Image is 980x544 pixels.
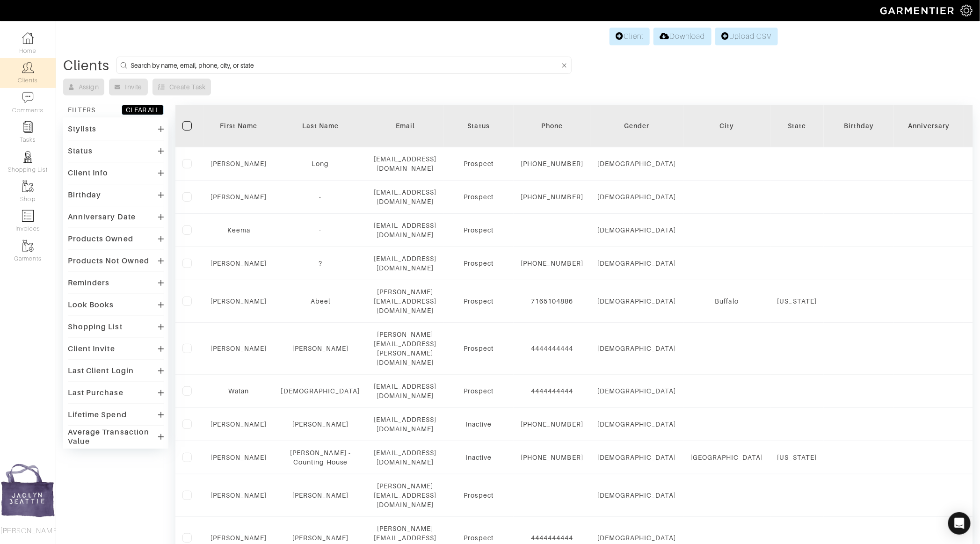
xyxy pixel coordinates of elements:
[590,105,683,147] th: Toggle SortBy
[274,105,367,147] th: Toggle SortBy
[319,260,322,267] a: ?
[597,225,676,235] div: [DEMOGRAPHIC_DATA]
[374,415,437,434] div: [EMAIL_ADDRESS][DOMAIN_NAME]
[597,420,676,429] div: [DEMOGRAPHIC_DATA]
[374,188,437,206] div: [EMAIL_ADDRESS][DOMAIN_NAME]
[443,105,514,147] th: Toggle SortBy
[22,151,34,163] img: stylists-icon-eb353228a002819b7ec25b43dbf5f0378dd9e0616d9560372ff212230b889e62.png
[211,160,267,167] a: [PERSON_NAME]
[610,28,650,45] a: Client
[22,210,34,222] img: orders-icon-0abe47150d42831381b5fb84f609e132dff9fe21cb692f30cb5eec754e2cba89.png
[68,388,123,398] div: Last Purchase
[450,259,507,268] div: Prospect
[211,492,267,499] a: [PERSON_NAME]
[292,492,349,499] a: [PERSON_NAME]
[521,259,583,268] div: [PHONE_NUMBER]
[68,124,96,134] div: Stylists
[597,121,676,131] div: Gender
[292,534,349,542] a: [PERSON_NAME]
[68,105,95,115] div: FILTERS
[597,386,676,396] div: [DEMOGRAPHIC_DATA]
[292,421,349,428] a: [PERSON_NAME]
[68,344,115,354] div: Client Invite
[450,491,507,500] div: Prospect
[777,297,817,306] div: [US_STATE]
[290,449,351,466] a: [PERSON_NAME] - Counting House
[894,105,964,147] th: Toggle SortBy
[961,5,973,16] img: gear-icon-white-bd11855cb880d31180b6d7d6211b90ccbf57a29d726f0c71d8c61bd08dd39cc2.png
[374,121,437,131] div: Email
[211,260,267,267] a: [PERSON_NAME]
[450,386,507,396] div: Prospect
[690,453,763,462] div: [GEOGRAPHIC_DATA]
[521,121,583,131] div: Phone
[68,256,149,266] div: Products Not Owned
[22,62,34,73] img: clients-icon-6bae9207a08558b7cb47a8932f037763ab4055f8c8b6bfacd5dc20c3e0201464.png
[450,121,507,131] div: Status
[122,105,164,115] button: CLEAR ALL
[374,287,437,315] div: [PERSON_NAME][EMAIL_ADDRESS][DOMAIN_NAME]
[68,322,123,332] div: Shopping List
[521,297,583,306] div: 7165104886
[450,420,507,429] div: Inactive
[63,61,109,70] div: Clients
[68,212,136,222] div: Anniversary Date
[690,121,763,131] div: City
[68,428,158,446] div: Average Transaction Value
[211,193,267,201] a: [PERSON_NAME]
[68,168,109,178] div: Client Info
[374,254,437,273] div: [EMAIL_ADDRESS][DOMAIN_NAME]
[22,32,34,44] img: dashboard-icon-dbcd8f5a0b271acd01030246c82b418ddd0df26cd7fceb0bd07c9910d44c42f6.png
[450,225,507,235] div: Prospect
[901,121,957,131] div: Anniversary
[450,533,507,543] div: Prospect
[450,159,507,168] div: Prospect
[211,454,267,461] a: [PERSON_NAME]
[521,159,583,168] div: [PHONE_NUMBER]
[450,453,507,462] div: Inactive
[824,105,894,147] th: Toggle SortBy
[68,300,114,310] div: Look Books
[521,386,583,396] div: 4444444444
[876,2,961,19] img: garmentier-logo-header-white-b43fb05a5012e4ada735d5af1a66efaba907eab6374d6393d1fbf88cb4ef424d.png
[597,192,676,202] div: [DEMOGRAPHIC_DATA]
[281,121,360,131] div: Last Name
[228,387,249,395] a: Watan
[292,345,349,352] a: [PERSON_NAME]
[211,421,267,428] a: [PERSON_NAME]
[521,420,583,429] div: [PHONE_NUMBER]
[22,92,34,103] img: comment-icon-a0a6a9ef722e966f86d9cbdc48e553b5cf19dbc54f86b18d962a5391bc8f6eb6.png
[374,221,437,239] div: [EMAIL_ADDRESS][DOMAIN_NAME]
[281,387,360,395] a: [DEMOGRAPHIC_DATA]
[22,240,34,252] img: garments-icon-b7da505a4dc4fd61783c78ac3ca0ef83fa9d6f193b1c9dc38574b1d14d53ca28.png
[597,159,676,168] div: [DEMOGRAPHIC_DATA]
[68,366,134,376] div: Last Client Login
[211,297,267,305] a: [PERSON_NAME]
[521,192,583,202] div: [PHONE_NUMBER]
[597,533,676,543] div: [DEMOGRAPHIC_DATA]
[126,105,160,115] div: CLEAR ALL
[521,453,583,462] div: [PHONE_NUMBER]
[777,453,817,462] div: [US_STATE]
[311,297,330,305] a: Abeel
[227,226,250,234] a: Keema
[312,160,329,167] a: Long
[653,28,711,45] a: Download
[374,382,437,400] div: [EMAIL_ADDRESS][DOMAIN_NAME]
[831,121,887,131] div: Birthday
[131,59,559,71] input: Search by name, email, phone, city, or state
[715,28,778,45] a: Upload CSV
[374,330,437,367] div: [PERSON_NAME][EMAIL_ADDRESS][PERSON_NAME][DOMAIN_NAME]
[68,146,93,156] div: Status
[948,512,971,535] div: Open Intercom Messenger
[450,192,507,202] div: Prospect
[450,297,507,306] div: Prospect
[597,259,676,268] div: [DEMOGRAPHIC_DATA]
[777,121,817,131] div: State
[22,181,34,192] img: garments-icon-b7da505a4dc4fd61783c78ac3ca0ef83fa9d6f193b1c9dc38574b1d14d53ca28.png
[374,154,437,173] div: [EMAIL_ADDRESS][DOMAIN_NAME]
[597,297,676,306] div: [DEMOGRAPHIC_DATA]
[203,105,274,147] th: Toggle SortBy
[521,344,583,353] div: 4444444444
[211,345,267,352] a: [PERSON_NAME]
